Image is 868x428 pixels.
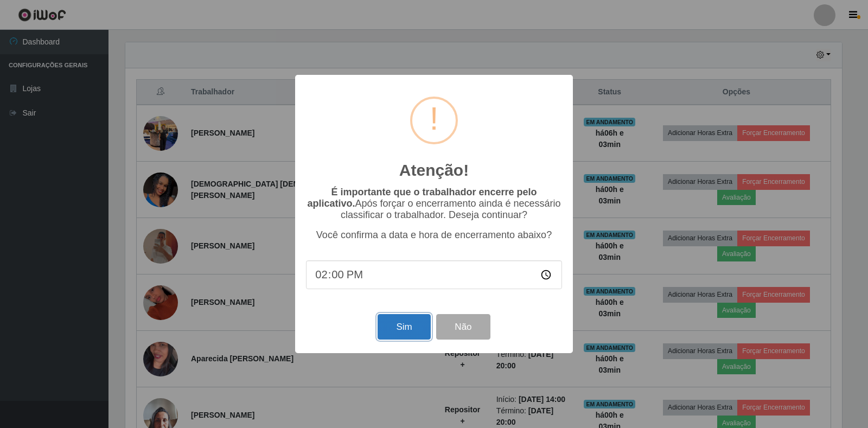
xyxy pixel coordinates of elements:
h2: Atenção! [399,161,469,180]
b: É importante que o trabalhador encerre pelo aplicativo. [307,187,537,209]
button: Não [436,314,490,340]
p: Após forçar o encerramento ainda é necessário classificar o trabalhador. Deseja continuar? [306,187,562,221]
p: Você confirma a data e hora de encerramento abaixo? [306,229,562,241]
button: Sim [378,314,430,340]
